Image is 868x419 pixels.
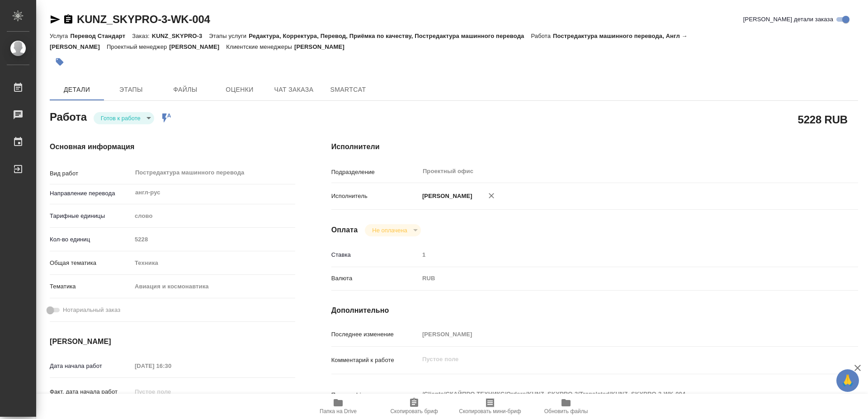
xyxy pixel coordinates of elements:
p: Подразделение [331,168,419,177]
button: Удалить исполнителя [481,186,501,206]
p: Исполнитель [331,192,419,201]
span: 🙏 [840,371,855,390]
p: Тематика [50,282,132,291]
input: Пустое поле [132,385,211,398]
span: Этапы [109,84,153,95]
p: Последнее изменение [331,330,419,339]
button: Обновить файлы [528,394,604,419]
h2: 5228 RUB [798,112,848,127]
h4: Основная информация [50,141,295,152]
span: Детали [55,84,99,95]
div: Техника [132,255,295,271]
input: Пустое поле [419,248,814,261]
p: Редактура, Корректура, Перевод, Приёмка по качеству, Постредактура машинного перевода [249,33,531,39]
button: Скопировать ссылку [63,14,74,25]
h2: Работа [50,108,87,124]
span: [PERSON_NAME] детали заказа [743,15,833,24]
p: Общая тематика [50,259,132,268]
span: Обновить файлы [544,408,588,414]
span: Скопировать бриф [390,408,438,414]
p: Этапы услуги [209,33,249,39]
h4: Исполнители [331,141,858,152]
a: KUNZ_SKYPRO-3-WK-004 [77,13,210,25]
textarea: /Clients/СКАЙПРО ТЕХНИКС/Orders/KUNZ_SKYPRO-3/Translated/KUNZ_SKYPRO-3-WK-004 [419,386,814,402]
input: Пустое поле [419,328,814,341]
div: Готов к работе [94,112,154,124]
span: Папка на Drive [320,408,357,414]
h4: [PERSON_NAME] [50,336,295,347]
p: Перевод Стандарт [70,33,132,39]
h4: Оплата [331,225,358,235]
button: Добавить тэг [50,52,70,72]
p: Вид работ [50,169,132,178]
p: Ставка [331,250,419,259]
span: Чат заказа [272,84,316,95]
p: [PERSON_NAME] [419,192,472,201]
h4: Дополнительно [331,305,858,316]
button: Скопировать бриф [376,394,452,419]
p: Валюта [331,274,419,283]
p: Заказ: [132,33,151,39]
span: Оценки [218,84,261,95]
p: Услуга [50,33,70,39]
button: Готов к работе [98,114,143,122]
input: Пустое поле [132,233,295,246]
span: Скопировать мини-бриф [459,408,521,414]
div: RUB [419,271,814,286]
p: [PERSON_NAME] [169,43,226,50]
p: Факт. дата начала работ [50,387,132,396]
p: Кол-во единиц [50,235,132,244]
input: Пустое поле [132,359,211,372]
p: Клиентские менеджеры [226,43,294,50]
p: Комментарий к работе [331,356,419,365]
span: SmartCat [326,84,370,95]
button: Скопировать ссылку для ЯМессенджера [50,14,61,25]
p: Работа [531,33,553,39]
p: [PERSON_NAME] [294,43,351,50]
p: Путь на drive [331,391,419,400]
button: 🙏 [836,369,859,392]
p: Дата начала работ [50,362,132,371]
span: Файлы [164,84,207,95]
div: Готов к работе [365,224,420,236]
button: Папка на Drive [300,394,376,419]
p: Направление перевода [50,189,132,198]
span: Нотариальный заказ [63,306,120,315]
p: Тарифные единицы [50,212,132,221]
button: Не оплачена [369,226,410,234]
button: Скопировать мини-бриф [452,394,528,419]
div: слово [132,208,295,224]
p: KUNZ_SKYPRO-3 [152,33,209,39]
p: Проектный менеджер [107,43,169,50]
div: Авиация и космонавтика [132,279,295,294]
